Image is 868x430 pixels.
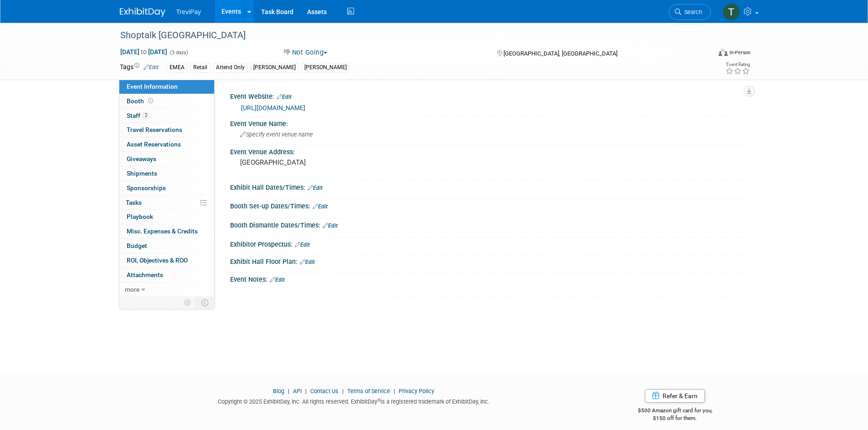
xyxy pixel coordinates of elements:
[270,277,285,283] a: Edit
[601,415,749,422] div: $150 off for them.
[119,283,214,297] a: more
[120,8,165,17] img: ExhibitDay
[119,224,214,238] a: Misc. Expenses & Credits
[190,63,210,72] div: Retail
[323,223,338,229] a: Edit
[117,27,697,44] div: Shoptalk [GEOGRAPHIC_DATA]
[293,388,302,395] a: API
[119,137,214,152] a: Asset Reservations
[377,398,380,403] sup: ®
[230,90,749,101] div: Event Website:
[645,389,705,403] a: Refer & Earn
[119,210,214,224] a: Playbook
[127,126,182,133] span: Travel Reservations
[180,297,196,309] td: Personalize Event Tab Strip
[119,253,214,268] a: ROI, Objectives & ROO
[240,131,313,138] span: Specify event venue name
[119,123,214,137] a: Travel Reservations
[240,158,436,167] pre: [GEOGRAPHIC_DATA]
[119,94,214,108] a: Booth
[340,388,346,395] span: |
[300,259,315,265] a: Edit
[230,273,749,284] div: Event Notes:
[347,388,390,395] a: Terms of Service
[176,8,201,15] span: TreviPay
[119,109,214,123] a: Staff2
[146,97,155,104] span: Booth not reserved yet
[729,49,750,56] div: In-Person
[230,238,749,249] div: Exhibitor Prospectus:
[144,64,159,71] a: Edit
[251,63,298,72] div: [PERSON_NAME]
[601,401,749,422] div: $500 Amazon gift card for you,
[286,388,292,395] span: |
[230,218,749,230] div: Booth Dismantle Dates/Times:
[719,49,728,56] img: Format-Inperson.png
[391,388,397,395] span: |
[213,63,247,72] div: Attend Only
[120,62,159,73] td: Tags
[119,167,214,181] a: Shipments
[723,3,740,20] img: Tara DePaepe
[503,50,617,57] span: [GEOGRAPHIC_DATA], [GEOGRAPHIC_DATA]
[295,242,310,248] a: Edit
[230,199,749,211] div: Booth Set-up Dates/Times:
[127,242,147,249] span: Budget
[657,47,751,61] div: Event Format
[119,268,214,282] a: Attachments
[310,388,339,395] a: Contact Us
[277,94,292,100] a: Edit
[303,388,309,395] span: |
[127,271,163,278] span: Attachments
[230,117,749,128] div: Event Venue Name:
[120,395,588,406] div: Copyright © 2025 ExhibitDay, Inc. All rights reserved. ExhibitDay is a registered trademark of Ex...
[119,196,214,210] a: Tasks
[230,255,749,267] div: Exhibit Hall Floor Plan:
[313,203,328,210] a: Edit
[139,48,148,56] span: to
[281,48,331,57] button: Not Going
[127,170,157,177] span: Shipments
[230,181,749,192] div: Exhibit Hall Dates/Times:
[119,152,214,166] a: Giveaways
[669,4,711,20] a: Search
[241,104,305,111] a: [URL][DOMAIN_NAME]
[273,388,284,395] a: Blog
[725,62,750,67] div: Event Rating
[119,181,214,195] a: Sponsorships
[230,145,749,157] div: Event Venue Address:
[127,155,156,162] span: Giveaways
[127,83,178,90] span: Event Information
[302,63,349,72] div: [PERSON_NAME]
[681,9,702,15] span: Search
[127,213,153,220] span: Playbook
[127,184,166,192] span: Sponsorships
[127,97,155,105] span: Booth
[308,185,323,191] a: Edit
[126,199,142,206] span: Tasks
[119,80,214,94] a: Event Information
[127,228,198,235] span: Misc. Expenses & Credits
[169,50,188,56] span: (3 days)
[119,239,214,253] a: Budget
[127,257,188,264] span: ROI, Objectives & ROO
[120,48,168,56] span: [DATE] [DATE]
[127,112,149,119] span: Staff
[125,286,139,293] span: more
[399,388,434,395] a: Privacy Policy
[127,141,181,148] span: Asset Reservations
[167,63,187,72] div: EMEA
[195,297,214,309] td: Toggle Event Tabs
[143,112,149,119] span: 2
